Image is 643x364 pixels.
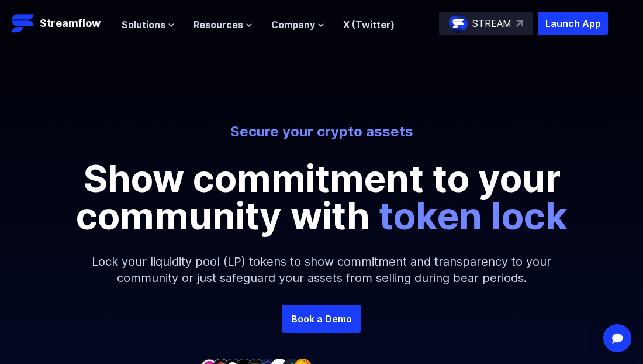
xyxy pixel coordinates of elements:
[379,193,568,238] span: token lock
[70,235,573,305] p: Lock your liquidity pool (LP) tokens to show commitment and transparency to your community or jus...
[12,12,35,35] img: Streamflow Logo
[449,14,468,33] img: streamflow-logo-circle.png
[603,324,631,352] div: Open Intercom Messenger
[9,122,634,141] p: Secure your crypto assets
[516,20,523,27] img: top-right-arrow.svg
[538,12,608,35] button: Launch App
[193,18,253,32] button: Resources
[282,305,361,333] a: Book a Demo
[343,19,395,30] a: X (Twitter)
[58,160,585,235] p: Show commitment to your community with
[122,18,175,32] button: Solutions
[271,18,315,32] span: Company
[193,18,243,32] span: Resources
[122,18,165,32] span: Solutions
[12,12,110,35] a: Streamflow
[439,12,533,35] a: STREAM
[271,18,324,32] button: Company
[40,15,101,32] p: Streamflow
[472,16,511,30] p: STREAM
